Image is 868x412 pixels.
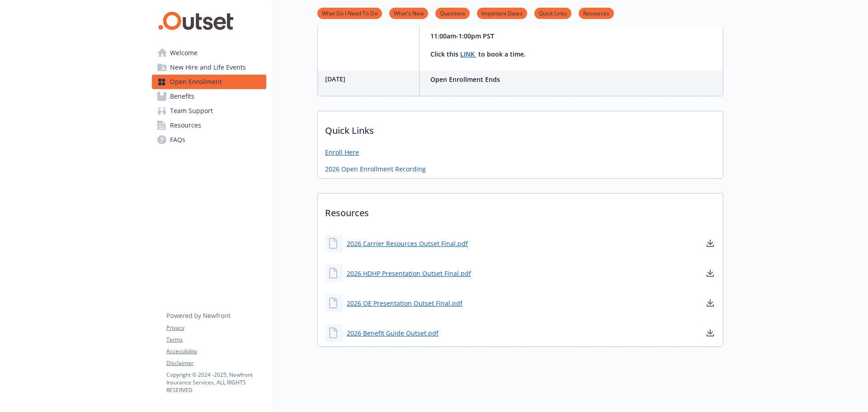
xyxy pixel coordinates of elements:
[389,9,428,17] a: What's New
[705,327,716,338] a: download document
[170,89,194,104] span: Benefits
[166,336,266,344] a: Terms
[170,46,198,60] span: Welcome
[152,46,266,60] a: Welcome
[318,111,723,145] p: Quick Links
[705,238,716,249] a: download document
[152,89,266,104] a: Benefits
[152,133,266,147] a: FAQs
[170,118,201,133] span: Resources
[430,32,494,40] strong: 11:00am-1:00pm PST
[152,60,266,75] a: New Hire and Life Events
[478,50,526,58] strong: to book a time.
[477,9,527,17] a: Important Dates
[170,75,222,89] span: Open Enrollment
[347,239,468,248] a: 2026 Carrier Resources Outset Final.pdf
[430,50,458,58] strong: Click this
[435,9,470,17] a: Questions
[347,298,462,308] a: 2026 OE Presentation Outset Final.pdf
[430,75,500,84] strong: Open Enrollment Ends
[166,347,266,355] a: Accessibility
[705,298,716,308] a: download document
[318,194,723,227] p: Resources
[347,269,471,278] a: 2026 HDHP Presentation Outset Final.pdf
[317,9,382,17] a: What Do I Need To Do
[534,9,571,17] a: Quick Links
[325,147,359,157] a: Enroll Here
[460,50,476,58] a: LINK
[170,104,213,118] span: Team Support
[166,359,266,367] a: Disclaimer
[579,9,614,17] a: Resources
[152,104,266,118] a: Team Support
[170,133,185,147] span: FAQs
[166,371,266,394] p: Copyright © 2024 - 2025 , Newfront Insurance Services, ALL RIGHTS RESERVED
[152,75,266,89] a: Open Enrollment
[347,328,439,338] a: 2026 Benefit Guide Outset.pdf
[705,268,716,279] a: download document
[325,164,426,174] a: 2026 Open Enrollment Recording
[166,324,266,332] a: Privacy
[152,118,266,133] a: Resources
[460,50,475,58] strong: LINK
[325,74,415,84] p: [DATE]
[170,60,246,75] span: New Hire and Life Events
